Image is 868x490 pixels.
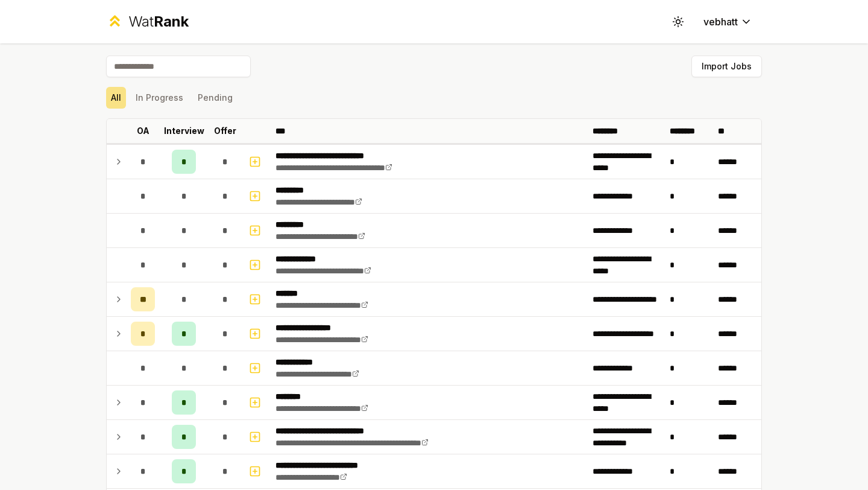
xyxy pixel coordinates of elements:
[691,56,762,77] button: Import Jobs
[106,12,189,31] a: WatRank
[106,87,126,109] button: All
[137,125,149,137] p: OA
[694,11,762,33] button: vebhatt
[214,125,236,137] p: Offer
[164,125,204,137] p: Interview
[128,12,189,31] div: Wat
[703,14,738,29] span: vebhatt
[131,87,188,109] button: In Progress
[193,87,237,109] button: Pending
[154,13,189,30] span: Rank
